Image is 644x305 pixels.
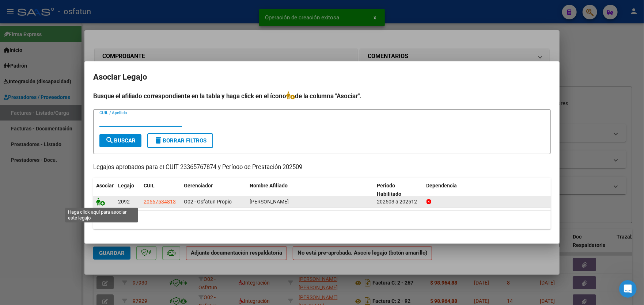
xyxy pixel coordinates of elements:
span: O02 - Osfatun Propio [184,199,232,205]
mat-icon: search [105,136,114,145]
span: 20567534813 [144,199,176,205]
span: Borrar Filtros [154,137,207,144]
iframe: Intercom live chat [619,280,637,298]
mat-icon: delete [154,136,163,145]
datatable-header-cell: CUIL [141,178,181,202]
datatable-header-cell: Nombre Afiliado [247,178,374,202]
button: Buscar [99,134,141,147]
span: Asociar [96,183,114,188]
h2: Asociar Legajo [93,70,551,84]
datatable-header-cell: Dependencia [424,178,551,202]
div: 1 registros [93,211,551,229]
span: Nombre Afiliado [250,183,288,188]
span: FERNANDEZ LEANDRO ANTONIO [250,199,289,205]
span: Dependencia [427,183,457,188]
p: Legajos aprobados para el CUIT 23365767874 y Período de Prestación 202509 [93,163,551,172]
datatable-header-cell: Gerenciador [181,178,247,202]
datatable-header-cell: Legajo [115,178,141,202]
span: 2092 [118,199,130,205]
h4: Busque el afiliado correspondiente en la tabla y haga click en el ícono de la columna "Asociar". [93,91,551,101]
span: Buscar [105,137,136,144]
span: Gerenciador [184,183,213,188]
span: Legajo [118,183,134,188]
div: 202503 a 202512 [377,198,421,206]
button: Borrar Filtros [147,133,213,148]
span: CUIL [144,183,155,188]
datatable-header-cell: Periodo Habilitado [374,178,424,202]
span: Periodo Habilitado [377,183,402,197]
datatable-header-cell: Asociar [93,178,115,202]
